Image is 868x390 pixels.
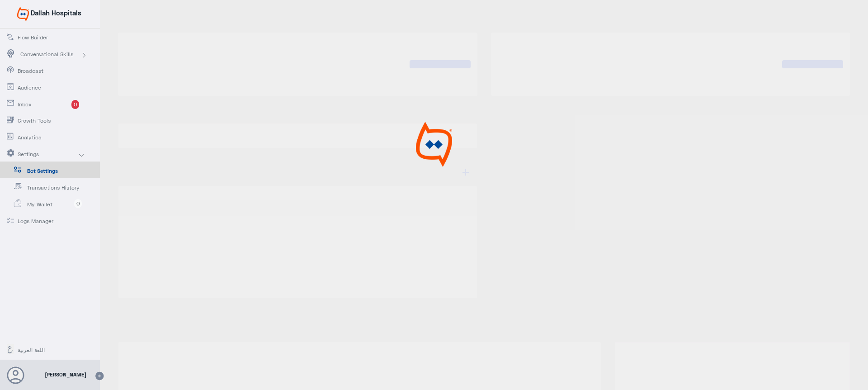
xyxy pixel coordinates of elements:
[18,150,71,158] span: Settings
[71,100,79,109] span: 0
[7,366,24,384] button: Avatar
[18,100,71,109] span: Inbox
[27,184,80,192] span: Transactions History
[20,50,73,58] span: Conversational Skills
[18,84,71,92] span: Audience
[18,133,71,142] span: Analytics
[18,67,71,75] span: Broadcast
[27,200,80,209] span: My Wallet
[45,371,86,379] span: [PERSON_NAME]
[18,117,71,125] span: Growth Tools
[17,7,29,21] img: Widebot Logo
[18,217,71,225] span: Logs Manager
[18,33,71,42] span: Flow Builder
[74,199,82,208] span: 0
[27,167,80,175] span: Bot Settings
[400,122,468,167] img: logo.png
[31,9,81,17] span: Dallah Hospitals
[18,346,71,354] span: اللغة العربية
